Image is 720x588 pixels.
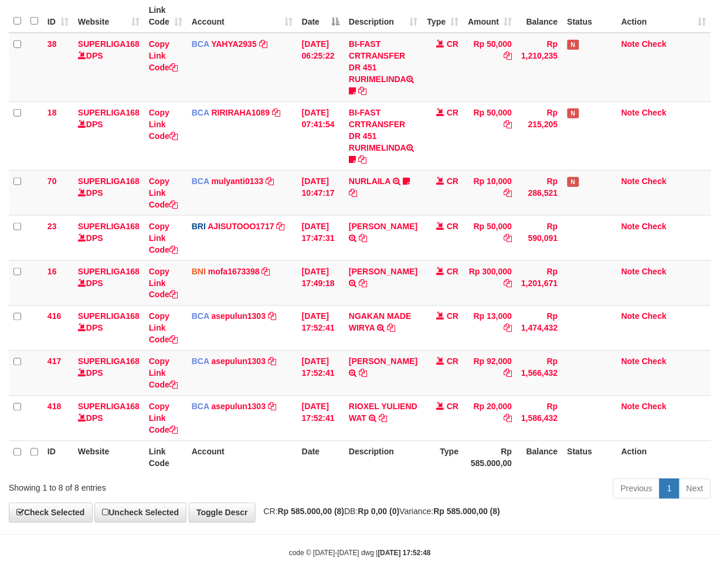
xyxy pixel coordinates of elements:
[208,267,260,276] a: mofa1673398
[297,351,344,396] td: [DATE] 17:52:41
[621,357,640,366] a: Note
[504,120,512,129] a: Copy Rp 50,000 to clipboard
[73,396,144,441] td: DPS
[149,222,178,254] a: Copy Link Code
[504,414,512,423] a: Copy Rp 20,000 to clipboard
[73,441,144,474] th: Website
[297,305,344,351] td: [DATE] 17:52:41
[73,351,144,396] td: DPS
[517,351,562,396] td: Rp 1,566,432
[434,507,501,516] strong: Rp 585.000,00 (8)
[349,402,417,423] a: RIOXEL YULIEND WAT
[297,101,344,170] td: [DATE] 07:41:54
[621,176,640,186] a: Note
[359,278,367,288] a: Copy AHMAD NURKHOLIS to clipboard
[47,357,61,366] span: 417
[73,33,144,102] td: DPS
[349,222,417,231] a: [PERSON_NAME]
[9,503,93,523] a: Check Selected
[642,222,667,231] a: Check
[73,305,144,351] td: DPS
[617,441,711,474] th: Action
[187,441,297,474] th: Account
[144,441,187,474] th: Link Code
[642,312,667,321] a: Check
[278,507,345,516] strong: Rp 585.000,00 (8)
[277,222,285,231] a: Copy AJISUTOOO1717 to clipboard
[192,267,206,276] span: BNI
[464,441,517,474] th: Rp 585.000,00
[642,357,667,366] a: Check
[642,108,667,117] a: Check
[149,176,178,209] a: Copy Link Code
[212,357,266,366] a: asepulun1303
[679,479,711,499] a: Next
[297,33,344,102] td: [DATE] 06:25:22
[358,507,400,516] strong: Rp 0,00 (0)
[297,215,344,260] td: [DATE] 17:47:31
[517,170,562,215] td: Rp 286,521
[47,176,57,186] span: 70
[192,312,209,321] span: BCA
[78,267,140,276] a: SUPERLIGA168
[517,215,562,260] td: Rp 590,091
[517,441,562,474] th: Balance
[447,108,459,117] span: CR
[464,215,517,260] td: Rp 50,000
[447,267,459,276] span: CR
[621,267,640,276] a: Note
[517,33,562,102] td: Rp 1,210,235
[568,40,579,50] span: Has Note
[349,312,412,333] a: NGAKAN MADE WIRYA
[447,357,459,366] span: CR
[289,549,431,558] small: code © [DATE]-[DATE] dwg |
[149,312,178,345] a: Copy Link Code
[349,188,357,198] a: Copy NURLAILA to clipboard
[378,549,431,558] strong: [DATE] 17:52:48
[73,260,144,305] td: DPS
[349,357,417,366] a: [PERSON_NAME]
[349,267,417,276] a: [PERSON_NAME]
[517,101,562,170] td: Rp 215,205
[464,170,517,215] td: Rp 10,000
[359,369,367,378] a: Copy ARIEF DEDY SETYADI to clipboard
[504,51,512,60] a: Copy Rp 50,000 to clipboard
[504,278,512,288] a: Copy Rp 300,000 to clipboard
[73,101,144,170] td: DPS
[268,402,276,412] a: Copy asepulun1303 to clipboard
[504,188,512,198] a: Copy Rp 10,000 to clipboard
[73,170,144,215] td: DPS
[47,402,61,412] span: 418
[660,479,680,499] a: 1
[297,170,344,215] td: [DATE] 10:47:17
[464,351,517,396] td: Rp 92,000
[272,108,280,117] a: Copy RIRIRAHA1089 to clipboard
[47,267,57,276] span: 16
[78,222,140,231] a: SUPERLIGA168
[192,402,209,412] span: BCA
[208,222,274,231] a: AJISUTOOO1717
[94,503,186,523] a: Uncheck Selected
[192,108,209,117] span: BCA
[358,86,366,96] a: Copy BI-FAST CRTRANSFER DR 451 RURIMELINDA to clipboard
[344,101,422,170] td: BI-FAST CRTRANSFER DR 451 RURIMELINDA
[268,312,276,321] a: Copy asepulun1303 to clipboard
[642,402,667,412] a: Check
[192,39,209,49] span: BCA
[642,39,667,49] a: Check
[464,33,517,102] td: Rp 50,000
[211,39,257,49] a: YAHYA2935
[642,176,667,186] a: Check
[423,441,464,474] th: Type
[9,478,291,494] div: Showing 1 to 8 of 8 entries
[78,312,140,321] a: SUPERLIGA168
[447,402,459,412] span: CR
[78,402,140,412] a: SUPERLIGA168
[563,441,617,474] th: Status
[297,260,344,305] td: [DATE] 17:49:18
[447,312,459,321] span: CR
[189,503,256,523] a: Toggle Descr
[258,507,501,516] span: CR: DB: Variance:
[464,305,517,351] td: Rp 13,000
[358,155,366,164] a: Copy BI-FAST CRTRANSFER DR 451 RURIMELINDA to clipboard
